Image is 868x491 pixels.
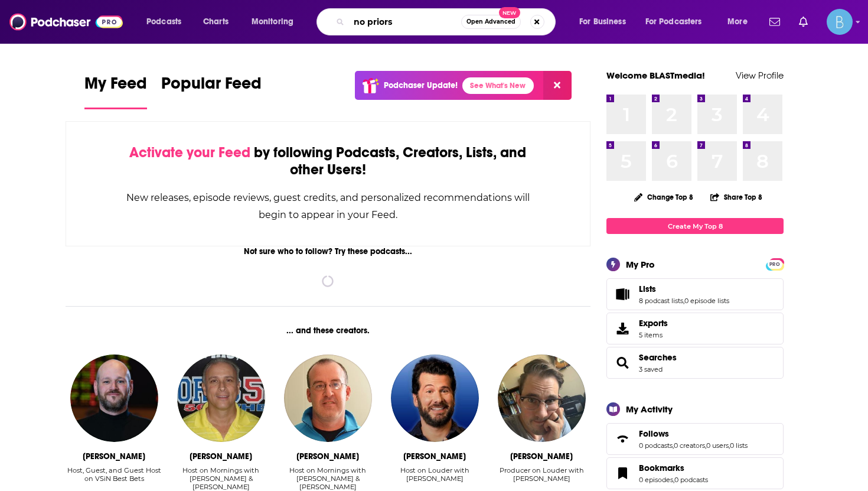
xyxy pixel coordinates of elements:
[736,70,784,81] a: View Profile
[683,297,684,305] span: ,
[161,73,262,109] a: Popular Feed
[673,476,674,484] span: ,
[493,466,590,483] div: Producer on Louder with [PERSON_NAME]
[391,355,478,442] img: Steven Crowder
[243,12,309,31] button: open menu
[729,441,730,450] span: ,
[639,365,663,373] a: 3 saved
[66,326,590,336] div: ... and these creators.
[710,186,763,209] button: Share Top 8
[606,347,784,379] span: Searches
[674,441,705,450] a: 0 creators
[571,12,641,31] button: open menu
[794,12,812,32] a: Show notifications dropdown
[639,297,683,305] a: 8 podcast lists
[606,278,784,310] span: Lists
[161,73,262,100] span: Popular Feed
[461,15,521,29] button: Open AdvancedNew
[384,80,458,90] p: Podchaser Update!
[146,14,181,30] span: Podcasts
[611,355,634,371] a: Searches
[639,352,677,363] a: Searches
[284,355,371,442] img: Eli Savoie
[768,259,782,268] a: PRO
[349,12,461,31] input: Search podcasts, credits, & more...
[719,12,762,31] button: open menu
[579,14,626,30] span: For Business
[674,476,708,484] a: 0 podcasts
[639,476,673,484] a: 0 episodes
[639,428,748,439] a: Follows
[499,7,520,18] span: New
[827,9,853,35] span: Logged in as BLASTmedia
[705,441,706,450] span: ,
[403,451,466,461] div: Steven Crowder
[606,423,784,455] span: Follows
[190,451,252,461] div: Greg Gaston
[639,318,668,329] span: Exports
[129,144,250,161] span: Activate your Feed
[66,246,590,256] div: Not sure who to follow? Try these podcasts...
[645,14,702,30] span: For Podcasters
[195,12,236,31] a: Charts
[765,12,785,32] a: Show notifications dropdown
[466,19,515,25] span: Open Advanced
[673,441,674,450] span: ,
[125,189,531,223] div: New releases, episode reviews, guest credits, and personalized recommendations will begin to appe...
[639,463,684,473] span: Bookmarks
[386,466,484,483] div: Host on Louder with [PERSON_NAME]
[138,12,197,31] button: open menu
[611,286,634,303] a: Lists
[611,465,634,482] a: Bookmarks
[638,12,719,31] button: open menu
[706,441,729,450] a: 0 users
[639,331,668,339] span: 5 items
[9,11,123,33] img: Podchaser - Follow, Share and Rate Podcasts
[125,144,531,178] div: by following Podcasts, Creators, Lists, and other Users!
[611,320,634,337] span: Exports
[639,428,669,439] span: Follows
[172,466,270,491] div: Host on Mornings with [PERSON_NAME] & [PERSON_NAME]
[606,218,784,234] a: Create My Top 8
[510,451,573,461] div: Jared Monroe
[627,190,700,204] button: Change Top 8
[730,441,748,450] a: 0 lists
[684,297,729,305] a: 0 episode lists
[639,284,656,294] span: Lists
[626,404,673,415] div: My Activity
[639,463,708,473] a: Bookmarks
[768,260,782,269] span: PRO
[727,14,748,30] span: More
[827,9,853,35] img: User Profile
[70,355,158,442] img: Wes Reynolds
[252,14,293,30] span: Monitoring
[606,70,705,81] a: Welcome BLASTmedia!
[639,441,673,450] a: 0 podcasts
[827,9,853,35] button: Show profile menu
[83,451,145,461] div: Wes Reynolds
[639,284,729,294] a: Lists
[498,355,585,442] img: Jared Monroe
[606,313,784,344] a: Exports
[462,77,534,94] a: See What's New
[279,466,377,491] div: Host on Mornings with [PERSON_NAME] & [PERSON_NAME]
[66,466,163,483] div: Host, Guest, and Guest Host on VSiN Best Bets
[626,259,655,270] div: My Pro
[203,14,229,30] span: Charts
[296,451,359,461] div: Eli Savoie
[606,457,784,489] span: Bookmarks
[328,8,567,35] div: Search podcasts, credits, & more...
[611,431,634,447] a: Follows
[177,355,265,442] img: Greg Gaston
[84,73,147,109] a: My Feed
[84,73,147,100] span: My Feed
